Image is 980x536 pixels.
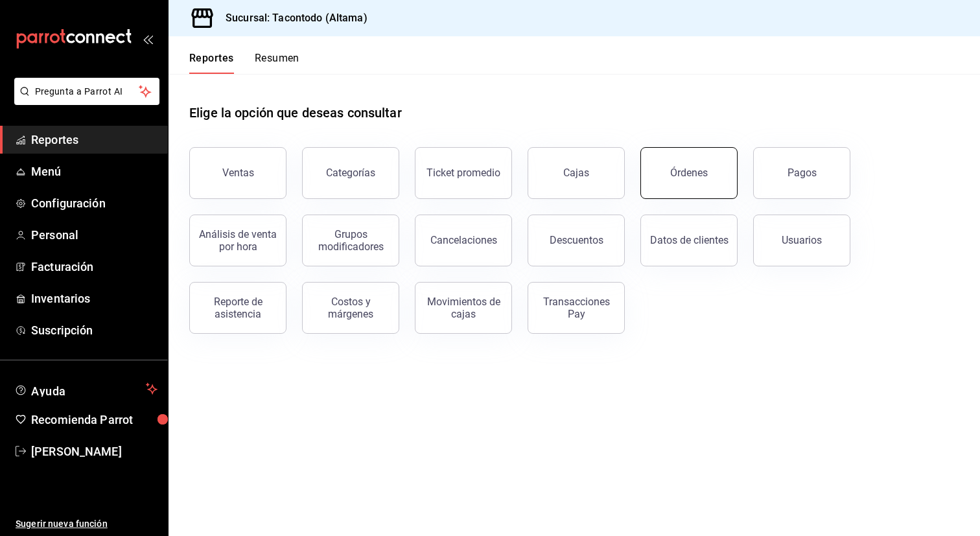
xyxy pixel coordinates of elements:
[31,381,141,397] span: Ayuda
[31,194,157,212] span: Configuración
[536,296,616,320] div: Transacciones Pay
[222,167,254,179] div: Ventas
[31,226,157,244] span: Personal
[31,131,157,148] span: Reportes
[35,85,139,99] span: Pregunta a Parrot AI
[14,78,159,105] button: Pregunta a Parrot AI
[640,147,738,199] button: Órdenes
[782,234,822,246] div: Usuarios
[640,215,738,266] button: Datos de clientes
[198,296,278,320] div: Reporte de asistencia
[215,10,367,26] h3: Sucursal: Tacontodo (Altama)
[550,234,603,246] div: Descuentos
[753,215,850,266] button: Usuarios
[753,147,850,199] button: Pagos
[31,411,157,428] span: Recomienda Parrot
[255,52,299,74] button: Resumen
[430,234,497,246] div: Cancelaciones
[189,52,234,74] button: Reportes
[310,296,391,320] div: Costos y márgenes
[302,282,399,334] button: Costos y márgenes
[415,282,512,334] button: Movimientos de cajas
[415,215,512,266] button: Cancelaciones
[415,147,512,199] button: Ticket promedio
[16,517,157,531] span: Sugerir nueva función
[189,215,286,266] button: Análisis de venta por hora
[670,167,708,179] div: Órdenes
[528,215,625,266] button: Descuentos
[310,228,391,253] div: Grupos modificadores
[31,321,157,339] span: Suscripción
[528,282,625,334] button: Transacciones Pay
[302,215,399,266] button: Grupos modificadores
[31,443,157,460] span: [PERSON_NAME]
[563,165,590,181] div: Cajas
[31,258,157,275] span: Facturación
[198,228,278,253] div: Análisis de venta por hora
[31,290,157,307] span: Inventarios
[650,234,729,246] div: Datos de clientes
[326,167,375,179] div: Categorías
[31,163,157,180] span: Menú
[189,147,286,199] button: Ventas
[9,94,159,108] a: Pregunta a Parrot AI
[189,52,299,74] div: navigation tabs
[528,147,625,199] a: Cajas
[143,34,153,44] button: open_drawer_menu
[426,167,500,179] div: Ticket promedio
[787,167,817,179] div: Pagos
[302,147,399,199] button: Categorías
[423,296,504,320] div: Movimientos de cajas
[189,282,286,334] button: Reporte de asistencia
[189,103,402,122] h1: Elige la opción que deseas consultar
